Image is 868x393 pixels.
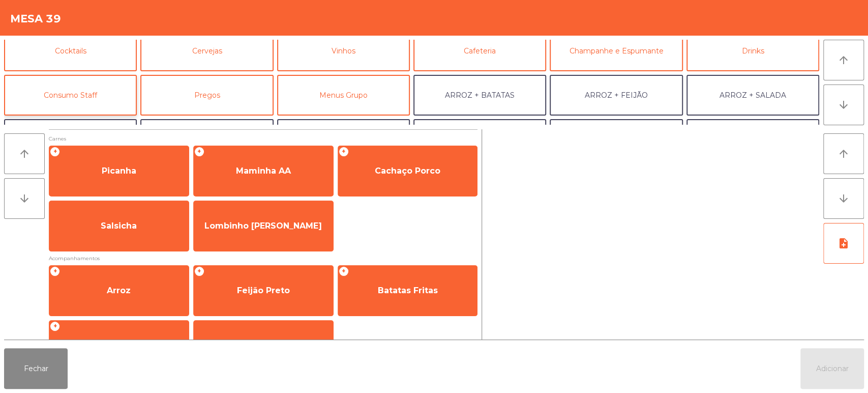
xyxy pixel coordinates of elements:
span: Salsicha [101,221,137,231]
span: Lombinho [PERSON_NAME] [204,221,322,231]
button: Drinks [686,31,819,71]
i: arrow_upward [837,148,850,160]
button: Pregos [140,75,273,116]
span: Acompanhamentos [49,254,477,263]
button: arrow_downward [823,178,864,219]
button: BATATA + FEIJÃO [140,119,273,160]
button: arrow_downward [823,85,864,125]
button: Menus Grupo [277,75,410,116]
button: Cocktails [4,31,137,71]
button: Vinhos [277,31,410,71]
span: + [50,266,60,276]
button: ARROZ + BATATAS [413,75,546,116]
i: arrow_upward [837,54,850,66]
span: Batatas Fritas [378,286,438,295]
span: Arroz [107,286,131,295]
button: ARROZ + FEIJÃO [550,75,682,116]
i: arrow_downward [18,192,31,205]
button: arrow_downward [4,178,45,219]
span: Carnes [49,134,477,144]
button: arrow_upward [4,133,45,174]
h4: Mesa 39 [10,11,61,26]
span: + [339,147,349,157]
span: + [50,321,60,331]
i: arrow_downward [837,99,850,111]
span: + [194,147,204,157]
span: Picanha [102,166,136,176]
button: arrow_upward [823,133,864,174]
button: Fechar [4,348,68,389]
span: Feijão Preto [237,286,290,295]
button: Cafeteria [413,31,546,71]
button: FEIJÃO + SALADA [550,119,682,160]
span: + [339,266,349,276]
button: Consumo Staff [4,75,137,116]
i: arrow_upward [18,148,31,160]
button: FEIJÃO + FEIJÃO [686,119,819,160]
i: note_add [837,237,850,249]
span: + [50,147,60,157]
button: BATATA + BATATA [413,119,546,160]
button: ARROZ + SALADA [686,75,819,116]
button: ARROZ + ARROZ [4,119,137,160]
span: Cachaço Porco [375,166,440,176]
button: BATATA + SALADA [277,119,410,160]
button: Champanhe e Espumante [550,31,682,71]
i: arrow_downward [837,192,850,205]
span: Maminha AA [236,166,291,176]
button: Cervejas [140,31,273,71]
span: + [194,266,204,276]
button: arrow_upward [823,40,864,80]
button: note_add [823,223,864,264]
